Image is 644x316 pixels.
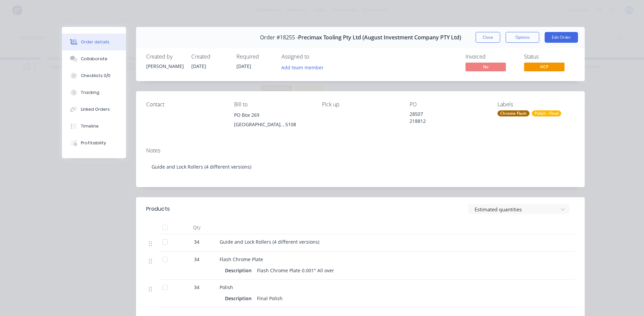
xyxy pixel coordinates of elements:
[81,123,99,129] div: Timeline
[220,284,233,290] span: Polish
[532,110,561,116] div: Polish - Final
[62,34,126,50] button: Order details
[62,67,126,84] button: Checklists 0/0
[282,54,349,60] div: Assigned to
[194,256,199,263] span: 34
[81,39,109,45] div: Order details
[234,110,311,132] div: PO Box 269[GEOGRAPHIC_DATA], , 5108
[62,118,126,135] button: Timeline
[298,34,461,41] span: Precimax Tooling Pty Ltd (August Investment Company PTY Ltd)
[81,140,106,146] div: Profitability
[220,256,263,262] span: Flash Chrome Plate
[191,54,228,60] div: Created
[81,90,99,96] div: Tracking
[191,63,206,69] span: [DATE]
[146,101,223,108] div: Contact
[545,32,578,43] button: Edit Order
[194,238,199,245] span: 34
[234,101,311,108] div: Bill to
[410,110,487,125] div: 28507 218812
[62,101,126,118] button: Linked Orders
[254,266,337,275] div: Flash Chrome Plate 0.001" All over
[81,73,110,79] div: Checklists 0/0
[81,106,110,112] div: Linked Orders
[322,101,399,108] div: Pick up
[146,205,170,213] div: Products
[465,54,516,60] div: Invoiced
[146,156,575,177] div: Guide and Lock Rollers (4 different versions)
[62,50,126,67] button: Collaborate
[524,63,565,71] span: HCP
[282,63,327,72] button: Add team member
[497,110,529,116] div: Chrome Flash
[146,63,183,70] div: [PERSON_NAME]
[278,63,327,72] button: Add team member
[225,293,254,303] div: Description
[146,54,183,60] div: Created by
[194,284,199,291] span: 34
[236,54,273,60] div: Required
[260,34,298,41] span: Order #18255 -
[220,239,319,245] span: Guide and Lock Rollers (4 different versions)
[465,63,506,71] span: No
[146,147,575,154] div: Notes
[524,63,565,73] button: HCP
[234,120,311,129] div: [GEOGRAPHIC_DATA], , 5108
[524,54,575,60] div: Status
[254,293,285,303] div: Final Polish
[506,32,539,43] button: Options
[225,266,254,275] div: Description
[176,221,217,234] div: Qty
[497,101,575,108] div: Labels
[62,84,126,101] button: Tracking
[81,56,107,62] div: Collaborate
[62,135,126,151] button: Profitability
[234,110,311,120] div: PO Box 269
[236,63,251,69] span: [DATE]
[410,101,487,108] div: PO
[476,32,500,43] button: Close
